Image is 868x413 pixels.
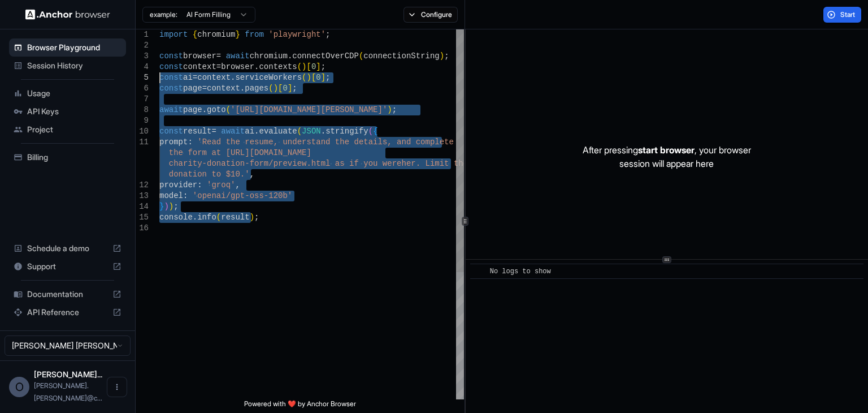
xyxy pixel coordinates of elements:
[159,137,188,147] span: prompt
[150,10,177,19] span: example:
[159,105,183,114] span: await
[373,127,377,136] span: {
[136,137,149,148] div: 11
[164,202,168,211] span: )
[368,127,373,136] span: (
[159,73,183,82] span: const
[363,51,439,61] span: connectionString
[325,127,368,136] span: stringify
[136,94,149,105] div: 7
[136,191,149,201] div: 13
[401,159,468,168] span: her. Limit the
[823,7,861,23] button: Start
[302,73,306,82] span: (
[297,62,302,71] span: (
[245,127,254,136] span: ai
[159,202,164,211] span: }
[136,29,149,40] div: 1
[254,62,259,71] span: .
[197,137,435,147] span: 'Read the resume, understand the details, and comp
[27,124,121,135] span: Project
[435,137,454,147] span: lete
[292,51,359,61] span: connectOverCDP
[27,261,108,272] span: Support
[159,127,183,136] span: const
[231,73,235,82] span: .
[254,213,259,222] span: ;
[136,126,149,137] div: 10
[27,106,121,117] span: API Keys
[183,127,211,136] span: result
[306,62,311,71] span: [
[302,127,321,136] span: JSON
[440,51,444,61] span: )
[9,285,126,303] div: Documentation
[259,127,297,136] span: evaluate
[387,105,392,114] span: )
[188,137,192,147] span: :
[207,84,240,93] span: context
[136,223,149,234] div: 16
[136,180,149,191] div: 12
[136,62,149,72] div: 4
[292,84,297,93] span: ;
[193,73,197,82] span: =
[197,30,235,39] span: chromium
[283,84,287,93] span: 0
[840,10,856,19] span: Start
[159,213,193,222] span: console
[202,105,207,114] span: .
[235,73,302,82] span: serviceWorkers
[183,62,216,71] span: context
[9,121,126,139] div: Project
[202,84,207,93] span: =
[159,84,183,93] span: const
[136,72,149,83] div: 5
[235,180,240,190] span: ,
[244,399,356,413] span: Powered with ❤️ by Anchor Browser
[193,30,197,39] span: {
[231,105,387,114] span: '[URL][DOMAIN_NAME][PERSON_NAME]'
[392,105,397,114] span: ;
[159,30,188,39] span: import
[136,51,149,62] div: 3
[316,73,320,82] span: 0
[25,9,110,20] img: Anchor Logo
[107,377,127,397] button: Open menu
[250,170,254,179] span: ,
[34,381,102,402] span: omar.bolanos@cariai.com
[245,84,268,93] span: pages
[226,105,231,114] span: (
[183,105,202,114] span: page
[173,202,178,211] span: ;
[288,84,292,93] span: ]
[316,62,320,71] span: ]
[297,127,302,136] span: (
[27,307,108,318] span: API Reference
[183,51,216,61] span: browser
[211,127,216,136] span: =
[9,38,126,57] div: Browser Playground
[216,213,221,222] span: (
[235,30,240,39] span: }
[27,42,121,53] span: Browser Playground
[311,73,316,82] span: [
[268,30,325,39] span: 'playwright'
[306,73,311,82] span: )
[359,51,363,61] span: (
[183,73,193,82] span: ai
[183,191,188,200] span: :
[259,62,297,71] span: contexts
[183,84,202,93] span: page
[27,289,108,300] span: Documentation
[325,30,330,39] span: ;
[268,84,273,93] span: (
[321,62,325,71] span: ;
[302,62,306,71] span: )
[159,62,183,71] span: const
[9,377,29,397] div: O
[197,213,216,222] span: info
[240,84,245,93] span: .
[136,201,149,212] div: 14
[169,148,311,157] span: the form at [URL][DOMAIN_NAME]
